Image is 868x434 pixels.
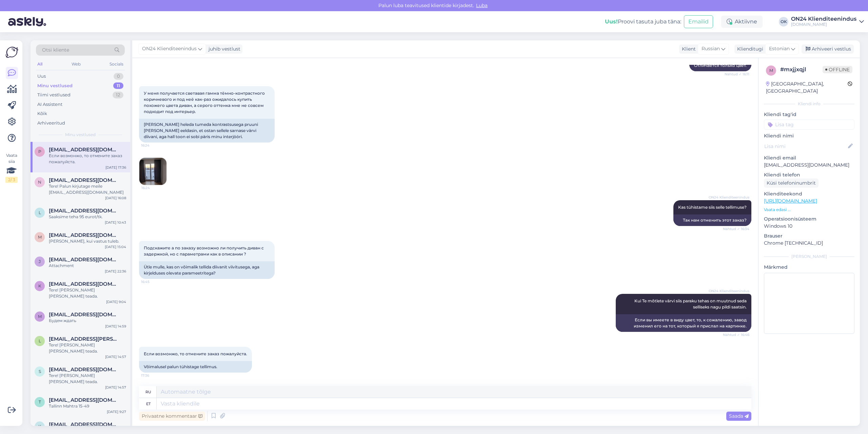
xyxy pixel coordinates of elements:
span: kairitamm7@gmail.com [49,281,119,287]
div: [GEOGRAPHIC_DATA], [GEOGRAPHIC_DATA] [766,80,848,95]
div: Attachment [49,263,126,269]
p: Vaata edasi ... [764,207,854,213]
div: [DATE] 22:36 [105,269,126,274]
div: [DATE] 14:59 [105,324,126,329]
img: Attachment [139,158,166,185]
div: Web [70,60,82,69]
span: 16:45 [141,279,166,284]
b: Uus! [605,18,618,25]
p: Märkmed [764,264,854,271]
div: Küsi telefoninumbrit [764,178,818,188]
div: All [36,60,44,69]
div: Proovi tasuta juba täna: [605,18,681,26]
span: Estonian [769,45,790,53]
span: Nähtud ✓ 16:11 [724,72,749,77]
span: 16:24 [141,143,166,148]
span: Nähtud ✓ 16:46 [723,332,749,337]
span: saulkristiina4@gmail.com [49,366,119,373]
span: Minu vestlused [65,132,96,138]
span: pro-mod@hotmail.com [49,147,119,153]
div: ON24 Klienditeenindus [791,16,856,22]
p: Kliendi tag'id [764,111,854,118]
div: Если возмонжо, то отмените заказ пожалуйста. [49,153,126,165]
div: Tiimi vestlused [37,92,71,98]
div: juhib vestlust [206,45,240,53]
div: ru [145,386,151,398]
span: У меня получается светавая гамма тёмно-контрастного коричневого и под неё как-раз ожидалось купит... [144,91,266,114]
div: Privaatne kommentaar [139,412,205,421]
span: Saada [729,413,749,419]
div: AI Assistent [37,101,62,108]
div: [DOMAIN_NAME] [791,22,856,27]
a: [URL][DOMAIN_NAME] [764,198,817,204]
span: l [39,210,41,215]
span: m [769,68,773,73]
div: Saaksime teha 95 eurot/tk. [49,214,126,220]
a: ON24 Klienditeenindus[DOMAIN_NAME] [791,16,864,27]
div: Socials [108,60,125,69]
div: [DATE] 14:57 [105,385,126,390]
div: Tere! [PERSON_NAME] [PERSON_NAME] teada. [49,342,126,354]
span: Kui Te mõtlete värvi siis paraku tehas on muutnud seda selliseks nagu pildi saatsin. [634,298,748,309]
span: k [38,283,41,288]
span: Подскажите а по заказу возможно ли получить диван с задержкой, но с параметрами как в описании ? [144,245,265,257]
div: Võimalusel palun tühistage tellimus. [139,361,252,373]
p: Windows 10 [764,223,854,230]
div: 12 [113,92,123,98]
span: Nähtud ✓ 16:34 [723,226,749,231]
input: Lisa tag [764,119,854,130]
span: Если возмонжо, то отмените заказ пожалуйста. [144,351,247,356]
span: kiffu65@gmail.com [49,421,119,428]
div: Kõik [37,110,47,117]
span: t [39,399,41,404]
p: Chrome [TECHNICAL_ID] [764,240,854,247]
button: Emailid [684,15,713,28]
div: 2 / 3 [5,177,18,183]
img: Askly Logo [5,46,18,59]
div: Klienditugi [734,45,763,53]
div: Ütle mulle, kas on võimalik tellida diivanit viivitusega, aga kirjelduses olevate parameetritega? [139,261,275,279]
div: [PERSON_NAME] [764,253,854,260]
span: mariliis.sikk@gmail.com [49,232,119,238]
span: liis.tammann@hotmail.com [49,208,119,214]
span: ON24 Klienditeenindus [709,288,749,294]
div: OK [779,17,788,26]
span: 17:36 [141,373,166,378]
div: [DATE] 9:04 [106,299,126,304]
div: Tere! Palun kirjutage meile [EMAIL_ADDRESS][DOMAIN_NAME] [49,183,126,195]
span: Russian [702,45,720,53]
div: Если вы имеете в виду цвет, то, к сожалению, завод изменил его на тот, который я прислал на карти... [616,314,751,332]
span: ON24 Klienditeenindus [709,195,749,200]
span: m [38,314,42,319]
div: Tere! [PERSON_NAME] [PERSON_NAME] teada. [49,287,126,299]
div: [DATE] 16:08 [105,195,126,201]
span: j [39,259,41,264]
div: Klient [679,45,696,53]
span: Luba [474,2,490,8]
div: 11 [113,82,123,89]
div: Vaata siia [5,152,18,183]
div: Aktiivne [721,16,763,28]
span: ON24 Klienditeenindus [142,45,197,53]
div: Kliendi info [764,101,854,107]
p: Klienditeekond [764,190,854,197]
div: Minu vestlused [37,82,73,89]
span: Kas tühistame siis selle tellimuse? [678,205,747,210]
p: Kliendi nimi [764,132,854,139]
span: tanrud@mail.ru [49,397,119,403]
div: [PERSON_NAME] heleda tumeda kontrastsusega pruuni [PERSON_NAME] eeldasin, et ostan sellele sarnas... [139,119,275,143]
div: Будем ждать [49,318,126,324]
p: Brauser [764,232,854,240]
div: Отличается только цвет. [689,60,751,71]
p: [EMAIL_ADDRESS][DOMAIN_NAME] [764,162,854,169]
div: [DATE] 15:04 [105,244,126,249]
span: k [38,424,41,429]
div: 0 [114,73,123,80]
p: Operatsioonisüsteem [764,215,854,223]
div: [DATE] 9:27 [107,409,126,414]
input: Lisa nimi [764,143,847,150]
div: et [146,398,151,410]
div: [DATE] 10:43 [105,220,126,225]
span: Otsi kliente [42,46,69,54]
div: # mxjjxqjl [780,65,823,74]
